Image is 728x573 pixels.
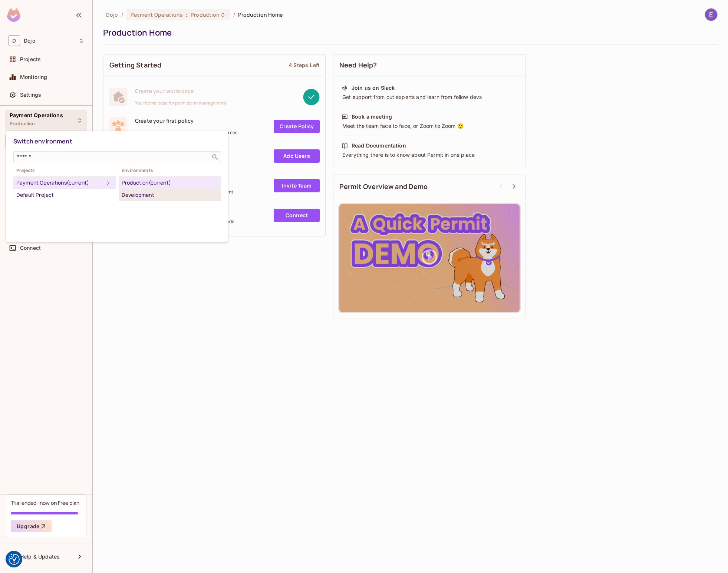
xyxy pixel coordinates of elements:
div: Default Project [16,191,113,199]
button: Consent Preferences [9,554,20,565]
span: Switch environment [13,137,72,145]
span: Projects [13,168,116,173]
img: Revisit consent button [9,554,20,565]
span: Environments [119,168,221,173]
div: Payment Operations (current) [16,178,104,187]
div: Production (current) [122,178,218,187]
div: Development [122,191,218,199]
